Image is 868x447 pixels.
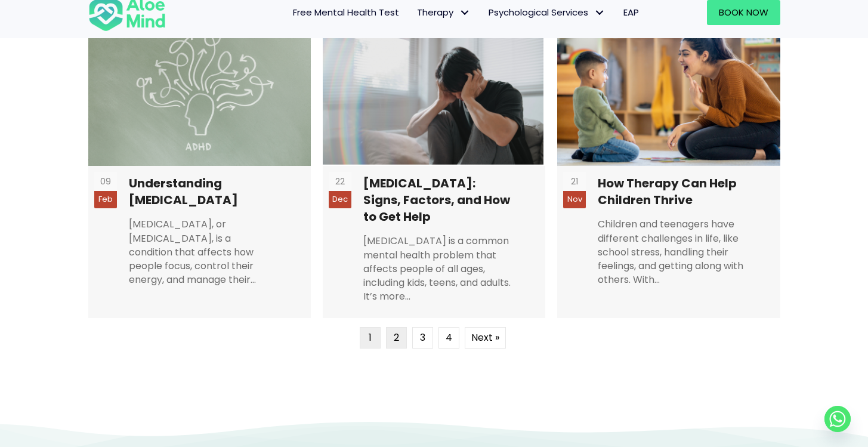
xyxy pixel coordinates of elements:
span: Therapy: submenu [456,4,474,21]
span: Free Mental Health Test [293,6,399,19]
a: Whatsapp [824,406,851,432]
span: Psychological Services [489,6,606,19]
a: Page 4 [438,327,459,348]
span: EAP [623,6,639,19]
a: Depression: Signs, Factors, and How to Get Help [323,17,545,318]
a: Page 3 [412,327,433,348]
a: Page 2 [386,327,407,348]
a: Understanding ADHD [88,17,311,318]
span: Page 1 [360,327,381,348]
a: How Therapy Can Help Children Thrive [557,17,780,318]
span: Therapy [417,6,471,19]
a: Next » [465,327,506,348]
span: Book Now [719,6,768,19]
span: Psychological Services: submenu [591,4,608,21]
